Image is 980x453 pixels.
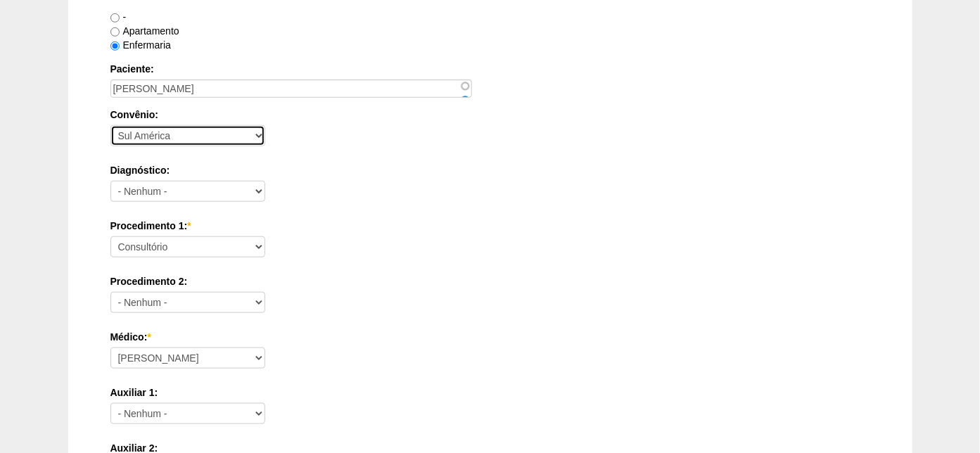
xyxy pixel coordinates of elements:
[110,163,870,177] label: Diagnóstico:
[110,39,171,51] label: Enfermaria
[110,330,870,344] label: Médico:
[110,219,870,233] label: Procedimento 1:
[110,11,127,23] label: -
[110,27,120,37] input: Apartamento
[110,42,120,51] input: Enfermaria
[110,13,120,23] input: -
[147,331,151,343] span: Este campo é obrigatório.
[110,25,179,37] label: Apartamento
[110,385,870,400] label: Auxiliar 1:
[110,62,870,76] label: Paciente:
[187,220,191,231] span: Este campo é obrigatório.
[110,274,870,288] label: Procedimento 2:
[110,108,870,122] label: Convênio:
